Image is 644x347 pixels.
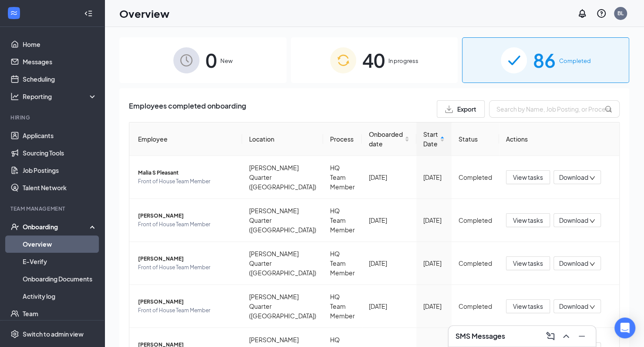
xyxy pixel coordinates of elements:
[129,100,246,118] span: Employees completed onboarding
[10,9,18,17] svg: WorkstreamLogo
[138,169,235,177] span: Malia S Pleasant
[369,258,409,268] div: [DATE]
[138,220,235,229] span: Front of House Team Member
[545,331,556,341] svg: ComposeMessage
[559,329,573,343] button: ChevronUp
[452,122,499,156] th: Status
[23,162,97,179] a: Job Postings
[23,305,97,322] a: Team
[369,129,403,149] span: Onboarded date
[457,106,476,112] span: Export
[23,36,97,53] a: Home
[559,302,588,311] span: Download
[323,156,362,199] td: HQ Team Member
[423,172,445,182] div: [DATE]
[23,270,97,288] a: Onboarding Documents
[220,56,233,65] span: New
[489,100,620,118] input: Search by Name, Job Posting, or Process
[388,56,418,65] span: In progress
[459,258,492,268] div: Completed
[423,258,445,268] div: [DATE]
[23,70,97,88] a: Scheduling
[369,301,409,311] div: [DATE]
[242,156,323,199] td: [PERSON_NAME] Quarter ([GEOGRAPHIC_DATA])
[559,56,591,65] span: Completed
[23,288,97,305] a: Activity log
[242,242,323,285] td: [PERSON_NAME] Quarter ([GEOGRAPHIC_DATA])
[10,222,19,231] svg: UserCheck
[506,299,550,313] button: View tasks
[10,205,95,212] div: Team Management
[206,45,217,75] span: 0
[23,222,90,231] div: Onboarding
[459,301,492,311] div: Completed
[499,122,619,156] th: Actions
[323,199,362,242] td: HQ Team Member
[506,170,550,184] button: View tasks
[323,122,362,156] th: Process
[559,259,588,268] span: Download
[513,301,543,311] span: View tasks
[596,8,607,19] svg: QuestionInfo
[23,92,98,101] div: Reporting
[506,213,550,227] button: View tasks
[23,330,84,338] div: Switch to admin view
[577,331,587,341] svg: Minimize
[559,173,588,182] span: Download
[459,215,492,225] div: Completed
[10,114,95,121] div: Hiring
[614,317,635,338] div: Open Intercom Messenger
[10,92,19,101] svg: Analysis
[138,306,235,315] span: Front of House Team Member
[242,285,323,328] td: [PERSON_NAME] Quarter ([GEOGRAPHIC_DATA])
[323,285,362,328] td: HQ Team Member
[369,172,409,182] div: [DATE]
[513,215,543,225] span: View tasks
[23,127,97,144] a: Applicants
[138,212,235,220] span: [PERSON_NAME]
[23,179,97,196] a: Talent Network
[23,235,97,253] a: Overview
[589,218,595,224] span: down
[561,331,571,341] svg: ChevronUp
[506,256,550,270] button: View tasks
[242,122,323,156] th: Location
[589,175,595,181] span: down
[362,45,385,75] span: 40
[589,304,595,310] span: down
[138,254,235,263] span: [PERSON_NAME]
[423,129,438,149] span: Start Date
[23,144,97,162] a: Sourcing Tools
[23,53,97,70] a: Messages
[423,215,445,225] div: [DATE]
[455,331,505,341] h3: SMS Messages
[437,100,485,118] button: Export
[362,122,416,156] th: Onboarded date
[543,329,557,343] button: ComposeMessage
[138,177,235,186] span: Front of House Team Member
[589,261,595,267] span: down
[10,330,19,338] svg: Settings
[129,122,242,156] th: Employee
[138,297,235,306] span: [PERSON_NAME]
[617,10,624,17] div: BL
[513,258,543,268] span: View tasks
[513,172,543,182] span: View tasks
[138,263,235,272] span: Front of House Team Member
[459,172,492,182] div: Completed
[84,9,93,18] svg: Collapse
[559,216,588,225] span: Download
[242,199,323,242] td: [PERSON_NAME] Quarter ([GEOGRAPHIC_DATA])
[323,242,362,285] td: HQ Team Member
[575,329,589,343] button: Minimize
[23,253,97,270] a: E-Verify
[369,215,409,225] div: [DATE]
[533,45,556,75] span: 86
[423,301,445,311] div: [DATE]
[577,8,587,19] svg: Notifications
[119,6,169,21] h1: Overview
